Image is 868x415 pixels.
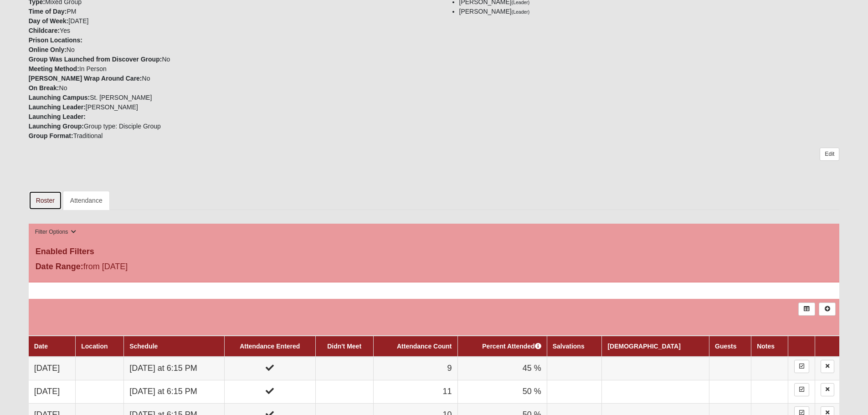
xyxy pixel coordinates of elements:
a: Delete [821,360,834,373]
strong: Meeting Method: [29,65,79,72]
strong: Launching Group: [29,123,84,130]
td: 45 % [457,357,547,380]
a: Edit [820,148,839,161]
a: Attendance Entered [240,343,300,350]
strong: On Break: [29,84,59,92]
a: Attendance [63,191,110,210]
strong: Group Format: [29,132,73,139]
strong: Day of Week: [29,17,69,25]
th: Salvations [547,336,602,357]
th: [DEMOGRAPHIC_DATA] [602,336,709,357]
a: Didn't Meet [327,343,361,350]
strong: Launching Campus: [29,94,90,101]
label: Date Range: [36,261,83,273]
a: Delete [821,383,834,396]
a: Enter Attendance [794,383,809,396]
div: from [DATE] [29,261,299,275]
a: Enter Attendance [794,360,809,373]
h4: Enabled Filters [36,247,833,257]
td: [DATE] at 6:15 PM [124,357,225,380]
a: Percent Attended [482,343,541,350]
strong: Group Was Launched from Discover Group: [29,56,162,63]
td: 11 [373,380,457,403]
td: [DATE] [29,357,76,380]
strong: Online Only: [29,46,67,53]
a: Location [81,343,108,350]
td: 9 [373,357,457,380]
button: Filter Options [32,227,79,237]
a: Notes [757,343,775,350]
a: Schedule [129,343,158,350]
strong: Time of Day: [29,8,67,15]
li: [PERSON_NAME] [459,7,840,16]
a: Roster [29,191,62,210]
a: Attendance Count [397,343,452,350]
td: [DATE] [29,380,76,403]
strong: Childcare: [29,27,60,34]
strong: Prison Locations: [29,36,82,44]
strong: Launching Leader: [29,103,86,111]
a: Alt+N [819,302,836,316]
th: Guests [709,336,751,357]
a: Date [34,343,48,350]
strong: Launching Leader: [29,113,86,120]
strong: [PERSON_NAME] Wrap Around Care: [29,75,142,82]
td: [DATE] at 6:15 PM [124,380,225,403]
small: (Leader) [512,9,530,15]
td: 50 % [457,380,547,403]
a: Export to Excel [798,302,815,316]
